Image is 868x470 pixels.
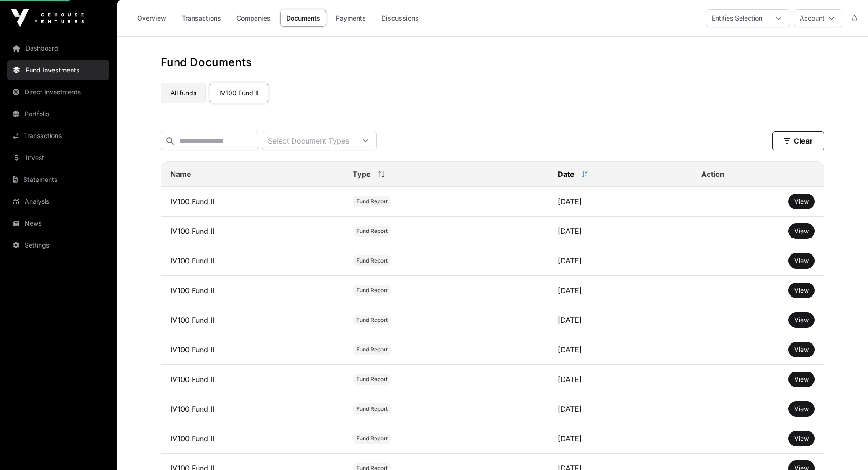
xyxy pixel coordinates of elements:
[356,227,388,235] span: Fund Report
[161,55,824,70] h1: Fund Documents
[280,10,326,27] a: Documents
[7,104,109,124] a: Portfolio
[161,394,344,424] td: IV100 Fund II
[7,60,109,80] a: Fund Investments
[176,10,227,27] a: Transactions
[706,10,768,27] div: Entities Selection
[7,235,109,255] a: Settings
[558,169,575,180] span: Date
[161,83,206,103] a: All funds
[161,276,344,305] td: IV100 Fund II
[701,169,724,180] span: Action
[549,276,692,305] td: [DATE]
[7,148,109,168] a: Invest
[356,346,388,353] span: Fund Report
[794,197,809,205] span: View
[788,223,815,239] button: View
[231,10,277,27] a: Companies
[356,198,388,205] span: Fund Report
[794,257,809,264] span: View
[161,246,344,276] td: IV100 Fund II
[794,227,809,235] span: View
[356,405,388,413] span: Fund Report
[794,286,809,294] span: View
[356,376,388,383] span: Fund Report
[794,197,809,206] a: View
[794,375,809,384] a: View
[822,426,868,470] iframe: Chat Widget
[7,126,109,146] a: Transactions
[161,187,344,217] td: IV100 Fund II
[788,431,815,446] button: View
[794,346,809,353] span: View
[262,131,354,150] div: Select Document Types
[772,131,824,150] button: Clear
[356,287,388,294] span: Fund Report
[161,365,344,394] td: IV100 Fund II
[549,187,692,217] td: [DATE]
[549,217,692,246] td: [DATE]
[549,394,692,424] td: [DATE]
[788,283,815,298] button: View
[794,434,809,443] a: View
[549,365,692,394] td: [DATE]
[788,253,815,269] button: View
[794,316,809,324] span: View
[375,10,425,27] a: Discussions
[161,335,344,365] td: IV100 Fund II
[794,434,809,442] span: View
[7,213,109,233] a: News
[330,10,372,27] a: Payments
[794,227,809,236] a: View
[794,315,809,325] a: View
[788,312,815,328] button: View
[794,9,842,27] button: Account
[788,342,815,357] button: View
[7,82,109,102] a: Direct Investments
[131,10,172,27] a: Overview
[794,404,809,413] a: View
[210,83,268,103] a: IV100 Fund II
[356,435,388,442] span: Fund Report
[549,424,692,454] td: [DATE]
[161,424,344,454] td: IV100 Fund II
[794,375,809,383] span: View
[788,194,815,209] button: View
[161,217,344,246] td: IV100 Fund II
[788,401,815,417] button: View
[549,305,692,335] td: [DATE]
[170,169,191,180] span: Name
[549,335,692,365] td: [DATE]
[7,38,109,58] a: Dashboard
[11,9,84,27] img: Icehouse Ventures Logo
[549,246,692,276] td: [DATE]
[356,316,388,324] span: Fund Report
[788,372,815,387] button: View
[794,405,809,413] span: View
[794,345,809,354] a: View
[353,169,371,180] span: Type
[794,286,809,295] a: View
[356,257,388,264] span: Fund Report
[7,191,109,212] a: Analysis
[161,305,344,335] td: IV100 Fund II
[794,256,809,265] a: View
[7,170,109,190] a: Statements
